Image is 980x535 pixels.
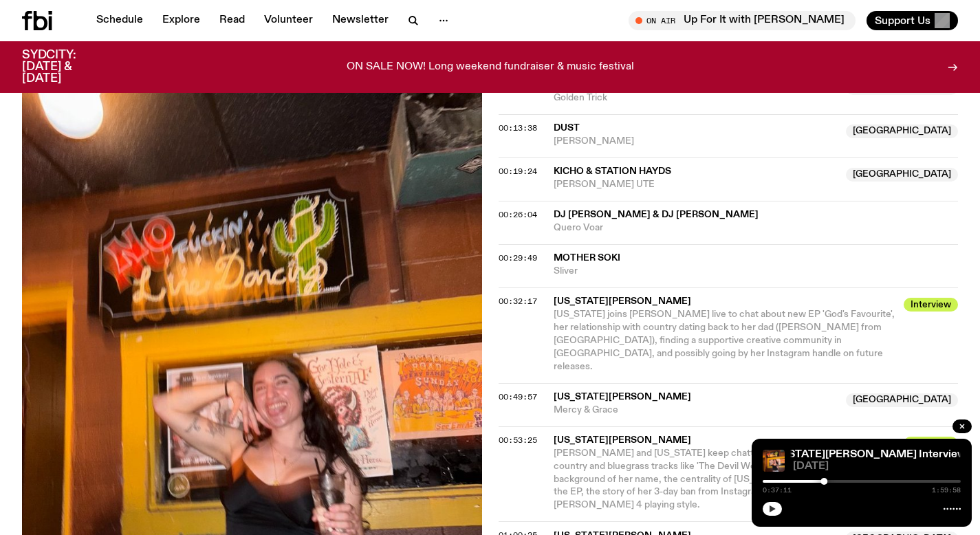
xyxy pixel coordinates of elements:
span: 00:13:38 [499,122,537,133]
a: Explore [154,11,208,30]
span: [PERSON_NAME] and [US_STATE] keep chatting about the influence of country and bluegrass tracks li... [554,448,889,510]
a: Newsletter [324,11,397,30]
span: 00:49:57 [499,391,537,402]
button: 00:53:25 [499,437,537,444]
span: Quero Voar [554,221,959,234]
span: Interview [904,437,958,450]
span: Mercy & Grace [554,404,838,417]
button: 00:29:49 [499,254,537,262]
span: dust [554,123,580,133]
span: [US_STATE] joins [PERSON_NAME] live to chat about new EP 'God's Favourite', her relationship with... [554,309,895,371]
span: Support Us [875,14,930,27]
span: [GEOGRAPHIC_DATA] [846,168,958,182]
span: [PERSON_NAME] UTE [554,178,838,191]
span: 00:29:49 [499,252,537,263]
span: 00:53:25 [499,435,537,446]
button: 00:26:04 [499,211,537,219]
span: Interview [904,298,958,312]
a: Schedule [88,11,151,30]
p: ON SALE NOW! Long weekend fundraiser & music festival [347,61,634,74]
span: Golden Trick [554,91,838,105]
a: Read [211,11,253,30]
span: 0:37:11 [763,487,792,494]
span: [GEOGRAPHIC_DATA] [846,124,958,138]
span: [US_STATE][PERSON_NAME] [554,392,691,402]
span: 1:59:58 [932,487,961,494]
span: DJ [PERSON_NAME] & DJ [PERSON_NAME] [554,210,759,219]
span: [DATE] [793,461,961,472]
span: [US_STATE][PERSON_NAME] [554,295,896,308]
span: 00:26:04 [499,209,537,220]
span: Mother Soki [554,253,620,263]
button: On AirUp For It with [PERSON_NAME] [629,11,856,30]
h3: SYDCITY: [DATE] & [DATE] [22,50,110,85]
span: [PERSON_NAME] [554,135,838,148]
a: Volunteer [256,11,321,30]
span: [US_STATE][PERSON_NAME] [554,434,896,447]
span: 00:32:17 [499,296,537,307]
button: 00:49:57 [499,393,537,401]
button: 00:32:17 [499,298,537,305]
button: Support Us [867,11,958,30]
button: 00:19:24 [499,168,537,175]
span: [GEOGRAPHIC_DATA] [846,393,958,407]
span: KICHO & Station Hayds [554,166,671,176]
span: Sliver [554,265,959,278]
span: 00:19:24 [499,166,537,177]
button: 00:13:38 [499,124,537,132]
